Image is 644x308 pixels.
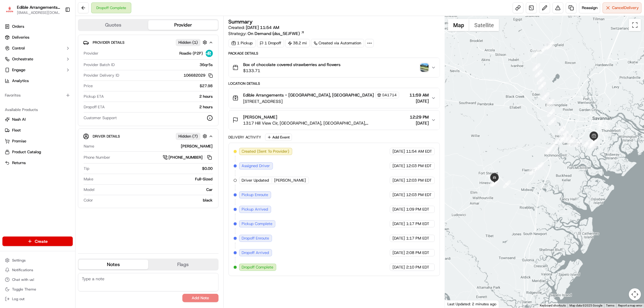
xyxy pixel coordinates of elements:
button: Toggle fullscreen view [629,19,641,31]
div: 6 [535,70,543,78]
span: 36qr5s [200,62,213,68]
button: Flags [148,260,218,269]
span: Deliveries [12,35,29,40]
span: 1:17 PM EDT [406,236,429,241]
a: Returns [5,160,70,166]
div: 16 [564,135,572,143]
span: Returns [12,160,26,166]
div: 💻 [51,88,56,93]
span: Orders [12,24,24,29]
span: [DATE] [392,163,405,169]
span: Engage [12,67,25,73]
p: Welcome 👋 [6,24,110,34]
span: Reassign [582,5,598,11]
div: 2 hours [106,94,213,99]
button: Returns [2,158,73,168]
span: Orchestrate [12,56,33,62]
button: Box of chocolate covered strawberries and flowers$133.71photo_proof_of_delivery image [229,58,440,77]
div: We're available if you need us! [21,64,76,68]
span: [PHONE_NUMBER] [169,155,203,160]
div: 14 [561,131,569,139]
a: [PHONE_NUMBER] [163,154,213,161]
span: Dropoff Arrived [242,250,269,256]
span: Settings [12,258,26,263]
img: Google [447,300,466,308]
img: photo_proof_of_delivery image [420,63,429,72]
a: Created via Automation [311,39,364,47]
button: Reassign [579,2,600,13]
div: 9 [542,92,549,100]
span: Nash AI [12,117,26,122]
div: Package Details [229,51,440,56]
div: Full-Sized [96,176,213,182]
span: [STREET_ADDRESS] [243,98,399,104]
h3: Summary [229,19,253,24]
span: Roadie (P2P) [180,51,203,56]
button: Start new chat [103,59,110,67]
span: [DATE] [392,236,405,241]
button: Create [2,237,73,246]
div: black [95,198,213,203]
div: Favorites [2,90,73,100]
a: Analytics [2,76,73,86]
a: Deliveries [2,33,73,42]
span: Phone Number [84,155,110,160]
button: Control [2,43,73,53]
span: Box of chocolate covered strawberries and flowers [243,62,341,68]
button: Fleet [2,125,73,135]
span: Control [12,46,25,51]
div: 1 Pickup [229,39,256,47]
span: 2:10 PM EDT [406,265,429,270]
span: Dropoff Complete [242,265,274,270]
span: Created (Sent To Provider) [242,149,290,154]
span: API Documentation [57,87,97,94]
div: 8 [538,82,546,90]
div: 27 [551,139,559,147]
button: Engage [2,65,73,75]
div: 15 [564,135,572,142]
div: 📗 [6,88,11,93]
span: Provider [84,51,98,56]
button: Provider [148,20,218,30]
span: GA1714 [382,93,397,97]
span: 12:29 PM [410,114,429,120]
span: [PERSON_NAME] [274,178,306,183]
button: Show satellite imagery [469,19,499,31]
div: [PERSON_NAME] [97,144,213,149]
span: 11:59 AM [409,92,429,98]
span: Promise [12,138,26,144]
span: Name [84,144,94,149]
span: [DATE] [392,221,405,227]
button: Map camera controls [629,288,641,300]
div: $0.00 [92,166,213,171]
span: Edible Arrangements - [GEOGRAPHIC_DATA], [GEOGRAPHIC_DATA] [17,4,60,10]
button: Driver DetailsHidden (7) [83,131,213,141]
span: Model [84,187,95,192]
span: [DATE] [392,192,405,198]
span: Driver Details [93,134,120,139]
button: Toggle Theme [2,285,73,294]
a: Open this area in Google Maps (opens a new window) [447,300,466,308]
div: 31 [503,180,511,188]
span: Pickup ETA [84,94,104,99]
span: $27.98 [200,83,213,89]
span: [DATE] [410,120,429,126]
span: [DATE] [409,98,429,104]
div: 1 [545,42,553,50]
div: 17 [569,138,577,146]
span: Pickup Complete [242,221,273,227]
span: [DATE] 11:54 AM [246,25,280,30]
span: Dropoff Enroute [242,236,269,241]
span: Log out [12,297,24,301]
button: Orchestrate [2,54,73,64]
a: Orders [2,22,73,31]
span: Driver Updated [242,178,269,183]
button: 106682029 [184,73,213,78]
span: Map data ©2025 Google [569,304,602,307]
div: 38.2 mi [285,39,310,47]
span: 11:54 AM EDT [406,149,432,154]
button: [EMAIL_ADDRESS][DOMAIN_NAME] [17,10,60,15]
